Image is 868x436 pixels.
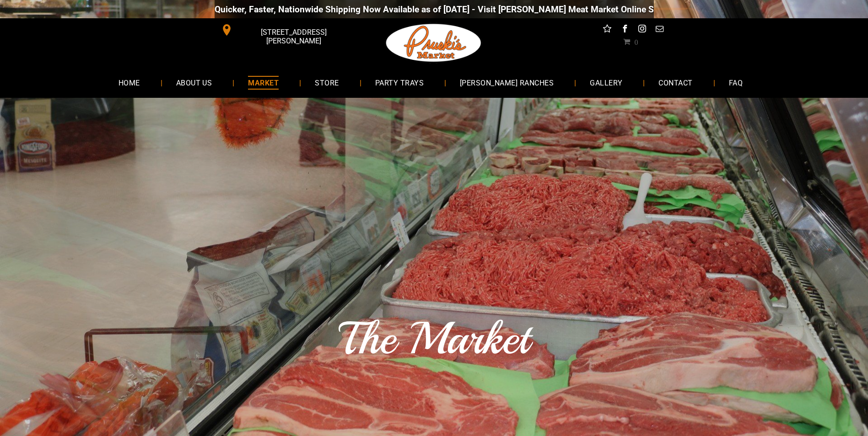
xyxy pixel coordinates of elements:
a: email [653,23,665,37]
span: [STREET_ADDRESS][PERSON_NAME] [234,23,352,50]
a: FAQ [715,70,756,95]
a: GALLERY [576,70,636,95]
img: Pruski-s+Market+HQ+Logo2-1920w.png [384,18,483,68]
a: PARTY TRAYS [361,70,437,95]
a: STORE [301,70,352,95]
a: HOME [105,70,154,95]
a: [PERSON_NAME] RANCHES [446,70,567,95]
a: Social network [601,23,613,37]
a: facebook [619,23,631,37]
a: instagram [636,23,648,37]
a: MARKET [234,70,292,95]
a: ABOUT US [162,70,226,95]
span: 0 [634,38,638,45]
a: CONTACT [645,70,706,95]
span: The Market [339,310,529,367]
a: [STREET_ADDRESS][PERSON_NAME] [215,23,355,37]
